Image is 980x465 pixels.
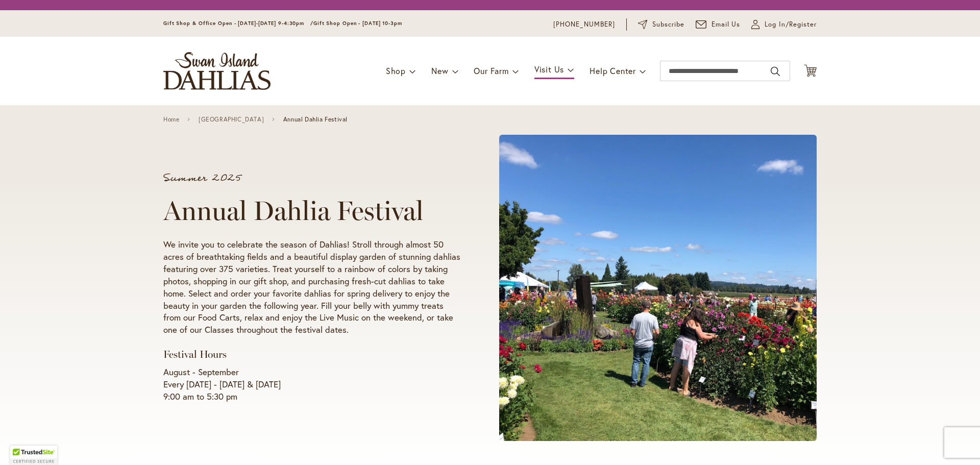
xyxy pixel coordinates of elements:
[163,173,460,183] p: Summer 2025
[534,64,564,75] span: Visit Us
[431,65,448,76] span: New
[652,19,684,30] span: Subscribe
[386,65,406,76] span: Shop
[765,19,817,30] span: Log In/Register
[163,116,179,123] a: Home
[283,116,348,123] span: Annual Dahlia Festival
[696,19,741,30] a: Email Us
[771,63,780,80] button: Search
[199,116,264,123] a: [GEOGRAPHIC_DATA]
[590,65,636,76] span: Help Center
[163,348,460,361] h3: Festival Hours
[751,19,817,30] a: Log In/Register
[163,195,460,226] h1: Annual Dahlia Festival
[474,65,508,76] span: Our Farm
[712,19,741,30] span: Email Us
[163,238,460,336] p: We invite you to celebrate the season of Dahlias! Stroll through almost 50 acres of breathtaking ...
[10,446,57,465] div: TrustedSite Certified
[553,19,615,30] a: [PHONE_NUMBER]
[638,19,684,30] a: Subscribe
[163,52,271,90] a: store logo
[163,366,460,403] p: August - September Every [DATE] - [DATE] & [DATE] 9:00 am to 5:30 pm
[313,20,402,27] span: Gift Shop Open - [DATE] 10-3pm
[163,20,313,27] span: Gift Shop & Office Open - [DATE]-[DATE] 9-4:30pm /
